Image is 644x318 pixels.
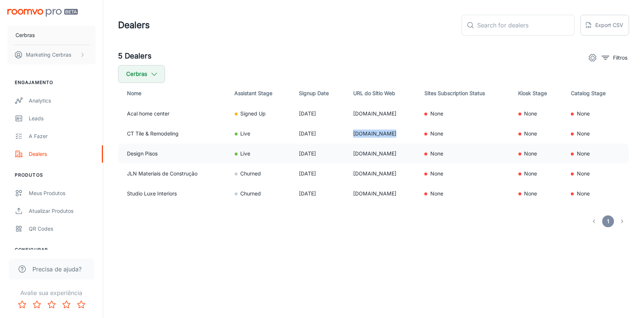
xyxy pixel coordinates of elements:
nav: pagination navigation [587,215,629,227]
div: Atualizar produtos [29,207,96,215]
td: Live [229,124,293,144]
td: None [513,184,565,204]
td: None [419,144,512,164]
td: None [565,164,629,184]
td: None [419,164,512,184]
td: [DATE] [293,184,348,204]
td: Acal home center [118,104,229,124]
td: Live [229,144,293,164]
div: QR Codes [29,225,96,233]
div: Leads [29,114,96,123]
div: Analytics [29,97,96,105]
td: None [513,124,565,144]
td: [DOMAIN_NAME] [347,104,419,124]
td: [DATE] [293,124,348,144]
th: Assistant Stage [229,83,293,104]
button: Marketing Cerbras [7,45,96,64]
td: None [565,104,629,124]
h1: Dealers [118,19,150,32]
td: Studio Luxe Interiors [118,184,229,204]
td: None [513,164,565,184]
th: URL do Sítio Web [347,83,419,104]
button: Cerbras [118,65,165,83]
div: A fazer [29,132,96,140]
td: [DATE] [293,144,348,164]
th: Signup Date [293,83,348,104]
td: None [419,184,512,204]
td: Signed Up [229,104,293,124]
td: [DOMAIN_NAME] [347,124,419,144]
div: Dealers [29,150,96,158]
button: page 1 [602,215,614,227]
td: [DOMAIN_NAME] [347,184,419,204]
p: Marketing Cerbras [26,51,71,59]
td: [DATE] [293,164,348,184]
th: Catalog Stage [565,83,629,104]
h5: 5 Dealers [118,50,152,62]
button: Export CSV [581,15,629,36]
td: None [513,104,565,124]
td: None [513,144,565,164]
td: None [419,104,512,124]
button: Cerbras [7,26,96,45]
td: None [565,124,629,144]
button: filter [600,52,629,64]
td: CT Tile & Remodeling [118,124,229,144]
th: Sites Subscription Status [419,83,512,104]
img: Roomvo PRO Beta [7,9,78,17]
td: [DATE] [293,104,348,124]
p: Cerbras [16,31,35,39]
td: [DOMAIN_NAME] [347,144,419,164]
button: settings [585,50,600,65]
th: Kiosk Stage [513,83,565,104]
td: Design Pisos [118,144,229,164]
td: Churned [229,184,293,204]
td: Churned [229,164,293,184]
input: Search for dealers [477,15,575,36]
td: None [419,124,512,144]
td: None [565,184,629,204]
td: [DOMAIN_NAME] [347,164,419,184]
td: JLN Materiais de Construção [118,164,229,184]
td: None [565,144,629,164]
p: Filtros [613,54,627,62]
th: Nome [118,83,229,104]
div: Meus Produtos [29,189,96,197]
